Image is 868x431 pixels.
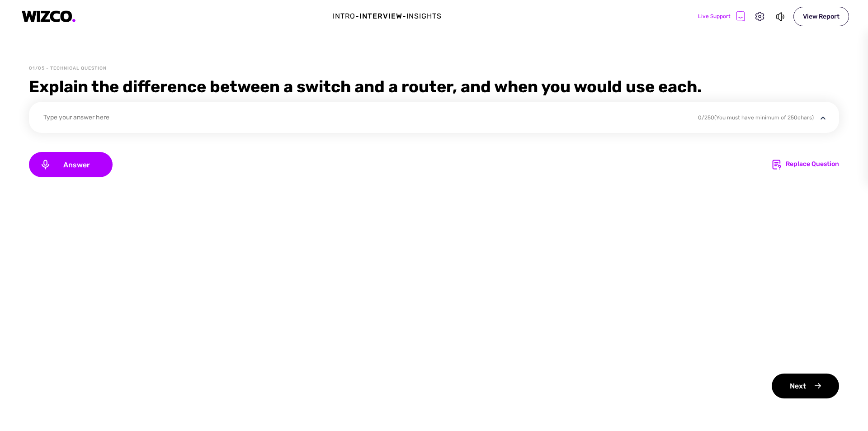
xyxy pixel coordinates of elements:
div: 01/05 - Technical Question [29,65,107,72]
div: Live Support [698,11,745,22]
div: - [355,11,359,22]
div: Replace Question [786,159,839,170]
img: disclosure [817,113,829,124]
div: - [402,11,406,22]
span: Answer [51,161,102,169]
div: Intro [333,11,355,22]
div: Interview [359,11,402,22]
div: Explain the difference between a switch and a router, and when you would use each. [29,76,839,98]
div: Type your answer here [43,113,686,125]
div: 0 / 250 (You must have minimum of 250 chars) [698,114,814,122]
div: Insights [406,11,442,22]
img: logo [22,10,76,23]
div: View Report [793,7,849,26]
div: Next [772,374,839,398]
